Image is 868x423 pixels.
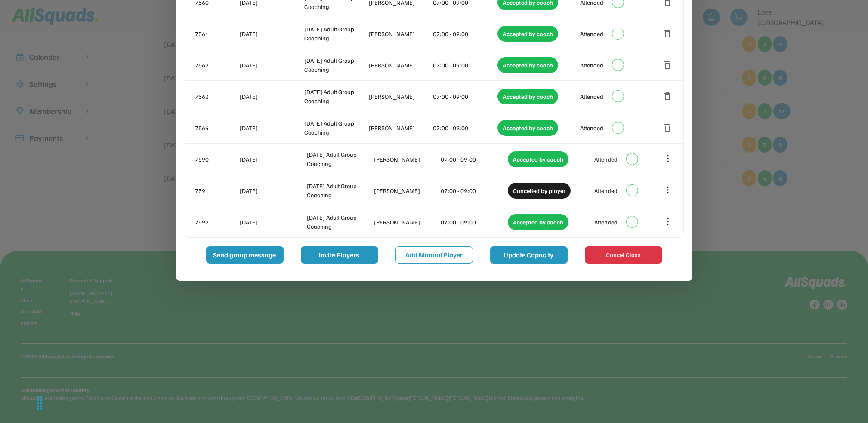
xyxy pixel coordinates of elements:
[307,150,372,168] div: [DATE] Adult Group Coaching
[304,119,367,137] div: [DATE] Adult Group Coaching
[307,181,372,199] div: [DATE] Adult Group Coaching
[433,123,496,132] div: 07:00 - 09:00
[433,61,496,70] div: 07:00 - 09:00
[195,61,238,70] div: 7562
[508,183,571,199] div: Cancelled by player
[195,218,238,227] div: 7592
[374,218,439,227] div: [PERSON_NAME]
[441,218,507,227] div: 07:00 - 09:00
[195,186,238,195] div: 7591
[497,89,558,104] div: Accepted by coach
[594,155,618,164] div: Attended
[497,120,558,136] div: Accepted by coach
[497,26,558,42] div: Accepted by coach
[497,57,558,73] div: Accepted by coach
[374,186,439,195] div: [PERSON_NAME]
[433,92,496,101] div: 07:00 - 09:00
[490,246,568,264] button: Update Capacity
[307,213,372,231] div: [DATE] Adult Group Coaching
[369,123,432,132] div: [PERSON_NAME]
[441,186,507,195] div: 07:00 - 09:00
[240,29,303,38] div: [DATE]
[301,246,378,264] button: Invite Players
[195,123,238,132] div: 7564
[663,60,673,70] button: delete
[580,29,603,38] div: Attended
[580,123,603,132] div: Attended
[195,29,238,38] div: 7561
[240,61,303,70] div: [DATE]
[195,92,238,101] div: 7563
[508,214,568,230] div: Accepted by coach
[594,218,618,227] div: Attended
[195,155,238,164] div: 7590
[369,61,432,70] div: [PERSON_NAME]
[508,151,568,167] div: Accepted by coach
[240,155,306,164] div: [DATE]
[304,87,367,105] div: [DATE] Adult Group Coaching
[580,61,603,70] div: Attended
[369,29,432,38] div: [PERSON_NAME]
[663,91,673,101] button: delete
[580,92,603,101] div: Attended
[594,186,618,195] div: Attended
[663,28,673,39] button: delete
[585,246,662,264] button: Cancel Class
[240,218,306,227] div: [DATE]
[304,56,367,74] div: [DATE] Adult Group Coaching
[240,123,303,132] div: [DATE]
[433,29,496,38] div: 07:00 - 09:00
[304,25,367,43] div: [DATE] Adult Group Coaching
[240,92,303,101] div: [DATE]
[663,123,673,133] button: delete
[206,246,284,264] button: Send group message
[441,155,507,164] div: 07:00 - 09:00
[395,246,473,264] button: Add Manual Player
[369,92,432,101] div: [PERSON_NAME]
[374,155,439,164] div: [PERSON_NAME]
[240,186,306,195] div: [DATE]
